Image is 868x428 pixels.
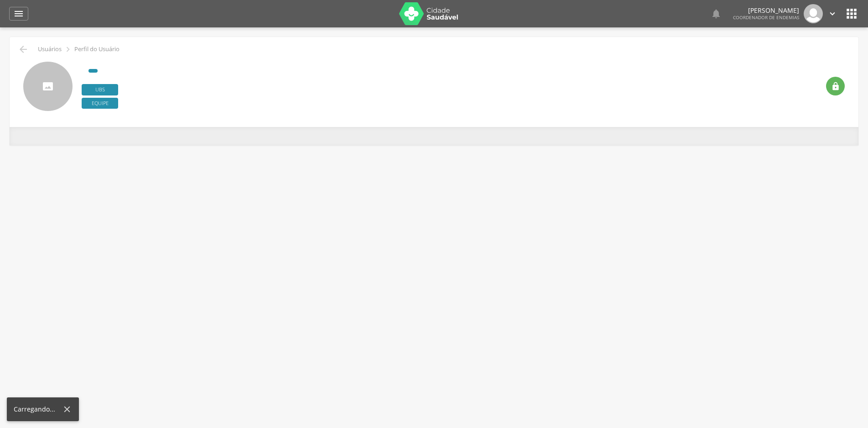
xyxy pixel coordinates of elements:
[13,8,24,19] i: 
[733,14,799,21] span: Coordenador de Endemias
[18,44,29,55] i: Voltar
[711,8,722,19] i: 
[14,405,62,414] div: Carregando...
[38,46,62,53] p: Usuários
[826,77,845,95] div: Resetar senha
[9,7,28,21] a: 
[63,44,73,54] i: 
[711,4,722,23] a: 
[827,4,837,23] a: 
[74,46,120,53] p: Perfil do Usuário
[831,82,840,91] i: 
[82,98,118,109] span: Equipe
[844,6,859,21] i: 
[82,84,118,95] span: Ubs
[827,9,837,19] i: 
[733,7,799,14] p: [PERSON_NAME]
